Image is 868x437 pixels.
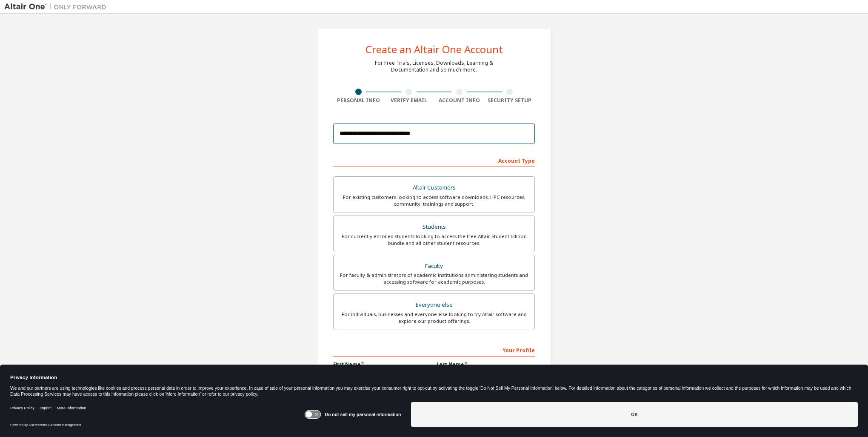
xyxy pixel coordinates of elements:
div: Verify Email [384,97,434,104]
div: Security Setup [485,97,535,104]
div: Create an Altair One Account [365,44,503,55]
div: For existing customers looking to access software downloads, HPC resources, community, trainings ... [339,194,529,207]
label: First Name [333,361,431,368]
div: For individuals, businesses and everyone else looking to try Altair software and explore our prod... [339,311,529,325]
div: Account Info [434,97,485,104]
div: Everyone else [339,299,529,311]
div: Personal Info [333,97,384,104]
div: For Free Trials, Licenses, Downloads, Learning & Documentation and so much more. [375,60,493,73]
label: Last Name [437,361,535,368]
div: Your Profile [333,343,535,356]
div: For faculty & administrators of academic institutions administering students and accessing softwa... [339,272,529,285]
div: Account Type [333,153,535,167]
div: Altair Customers [339,182,529,194]
img: Altair One [4,3,111,11]
div: Students [339,221,529,233]
div: Faculty [339,260,529,272]
div: For currently enrolled students looking to access the free Altair Student Edition bundle and all ... [339,233,529,247]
